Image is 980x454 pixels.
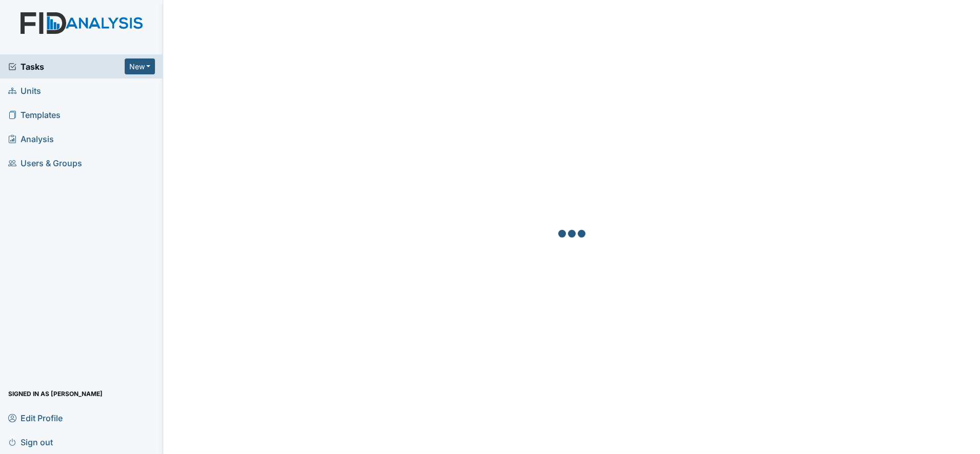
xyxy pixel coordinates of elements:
[8,61,125,73] a: Tasks
[8,83,41,98] span: Units
[8,155,82,171] span: Users & Groups
[125,58,155,74] button: New
[8,107,61,123] span: Templates
[8,434,53,450] span: Sign out
[8,386,103,402] span: Signed in as [PERSON_NAME]
[8,410,63,426] span: Edit Profile
[8,131,54,147] span: Analysis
